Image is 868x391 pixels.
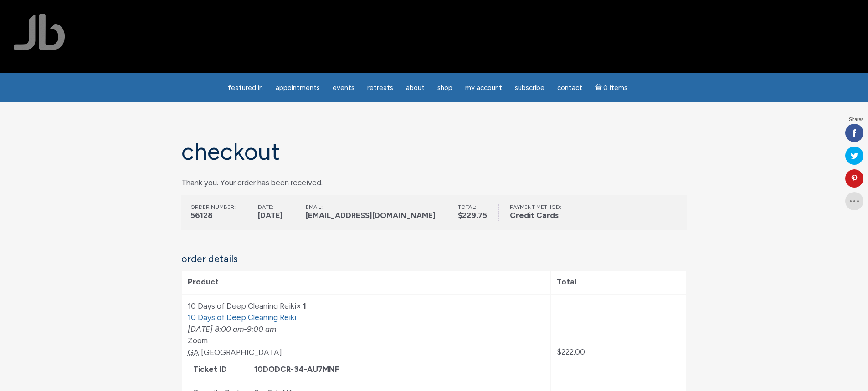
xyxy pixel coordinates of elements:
[460,79,508,97] a: My Account
[188,313,296,322] a: 10 Days of Deep Cleaning Reiki
[362,79,399,97] a: Retreats
[228,84,263,92] span: featured in
[458,211,487,220] bdi: 229.75
[247,325,276,334] span: 9:00 am
[437,84,452,92] span: Shop
[465,84,502,92] span: My Account
[201,348,282,357] span: [GEOGRAPHIC_DATA]
[603,85,627,91] span: 0 items
[509,79,550,97] a: Subscribe
[190,210,236,222] strong: 56128
[432,79,458,97] a: Shop
[557,347,585,356] bdi: 222.00
[258,204,294,222] li: Date:
[188,325,244,334] span: [DATE] 8:00 am
[188,312,545,358] div: Zoom
[296,301,306,310] strong: × 1
[306,210,436,222] strong: [EMAIL_ADDRESS][DOMAIN_NAME]
[367,84,393,92] span: Retreats
[188,325,276,334] em: -
[181,254,687,264] h2: Order details
[306,204,447,222] li: Email:
[510,204,572,222] li: Payment method:
[551,271,686,294] th: Total
[181,176,687,190] p: Thank you. Your order has been received.
[458,211,462,220] span: $
[557,84,582,92] span: Contact
[188,348,199,357] abbr: Georgia
[333,84,354,92] span: Events
[182,271,551,294] th: Product
[515,84,544,92] span: Subscribe
[510,210,561,222] strong: Credit Cards
[181,139,687,165] h1: Checkout
[401,79,430,97] a: About
[458,204,498,222] li: Total:
[222,79,268,97] a: featured in
[14,14,65,50] img: Jamie Butler. The Everyday Medium
[258,210,283,222] strong: [DATE]
[254,365,339,374] strong: 10DODCR-34-AU7MNF
[276,84,320,92] span: Appointments
[552,79,588,97] a: Contact
[590,78,633,97] a: Cart0 items
[270,79,325,97] a: Appointments
[193,365,227,374] strong: Ticket ID
[327,79,360,97] a: Events
[595,84,604,92] i: Cart
[190,204,247,222] li: Order number:
[557,347,561,356] span: $
[849,117,863,122] span: Shares
[406,84,425,92] span: About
